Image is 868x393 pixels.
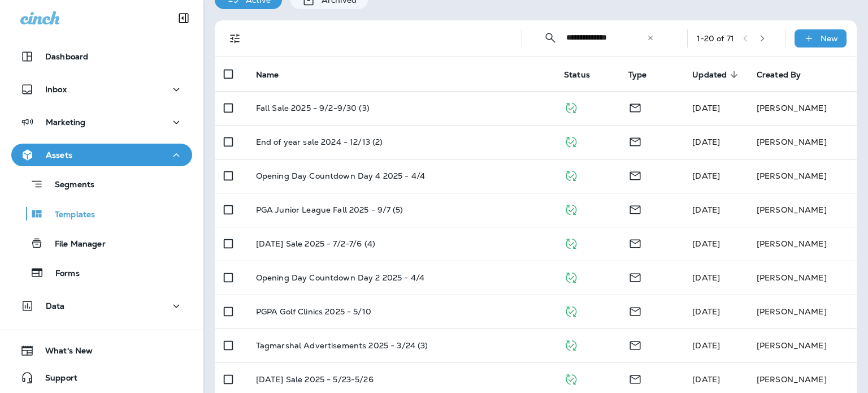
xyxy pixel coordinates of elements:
span: Published [564,271,578,282]
span: Published [564,136,578,146]
p: Assets [46,150,72,159]
td: [PERSON_NAME] [748,159,857,193]
span: Type [628,70,647,80]
span: Email [628,170,642,180]
span: Jake Hopkins [692,205,720,215]
p: [DATE] Sale 2025 - 5/23-5/26 [256,375,374,384]
p: Forms [44,269,80,279]
span: Published [564,204,578,214]
span: Status [564,70,590,80]
span: Email [628,339,642,349]
button: Data [11,295,192,317]
p: PGPA Golf Clinics 2025 - 5/10 [256,307,371,316]
span: Email [628,305,642,316]
button: Templates [11,202,192,226]
p: Segments [44,180,94,191]
p: Marketing [46,118,85,127]
button: Forms [11,261,192,284]
span: Name [256,70,294,80]
span: Published [564,170,578,180]
td: [PERSON_NAME] [748,125,857,159]
p: Opening Day Countdown Day 4 2025 - 4/4 [256,171,425,180]
button: Segments [11,172,192,196]
p: New [821,34,838,43]
td: [PERSON_NAME] [748,91,857,125]
span: Type [628,70,662,80]
span: Jake Hopkins [692,137,720,147]
button: Collapse Search [539,27,562,49]
span: Email [628,136,642,146]
button: Filters [224,27,246,50]
span: Support [34,373,77,387]
p: Inbox [45,85,67,94]
button: Marketing [11,111,192,133]
td: [PERSON_NAME] [748,193,857,227]
p: Opening Day Countdown Day 2 2025 - 4/4 [256,273,424,282]
p: Templates [44,210,95,221]
span: Status [564,70,605,80]
p: Dashboard [45,52,88,61]
span: What's New [34,346,93,360]
span: Email [628,102,642,112]
p: PGA Junior League Fall 2025 - 9/7 (5) [256,205,403,214]
button: Collapse Sidebar [168,7,199,29]
p: [DATE] Sale 2025 - 7/2-7/6 (4) [256,239,375,248]
span: Jake Hopkins [692,273,720,283]
button: Assets [11,144,192,166]
span: Jake Hopkins [692,103,720,113]
p: File Manager [44,239,106,250]
span: Jake Hopkins [692,171,720,181]
td: [PERSON_NAME] [748,227,857,261]
div: 1 - 20 of 71 [697,34,734,43]
span: Updated [692,70,727,80]
span: Jake Hopkins [692,374,720,385]
span: Created By [757,70,801,80]
button: What's New [11,339,192,362]
span: Email [628,271,642,282]
td: [PERSON_NAME] [748,329,857,362]
span: Name [256,70,279,80]
button: File Manager [11,231,192,255]
p: Fall Sale 2025 - 9/2-9/30 (3) [256,103,370,113]
span: Published [564,237,578,248]
td: [PERSON_NAME] [748,261,857,295]
td: [PERSON_NAME] [748,295,857,329]
span: Email [628,373,642,383]
button: Dashboard [11,45,192,68]
span: Email [628,237,642,248]
span: Published [564,339,578,349]
span: Published [564,373,578,383]
span: Updated [692,70,741,80]
button: Support [11,366,192,389]
p: End of year sale 2024 - 12/13 (2) [256,137,383,146]
span: Email [628,204,642,214]
span: Published [564,305,578,316]
button: Inbox [11,78,192,101]
p: Data [46,301,65,310]
span: Published [564,102,578,112]
span: Jake Hopkins [692,340,720,351]
span: Jake Hopkins [692,306,720,317]
span: Jake Hopkins [692,239,720,249]
p: Tagmarshal Advertisements 2025 - 3/24 (3) [256,341,428,350]
span: Created By [757,70,815,80]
